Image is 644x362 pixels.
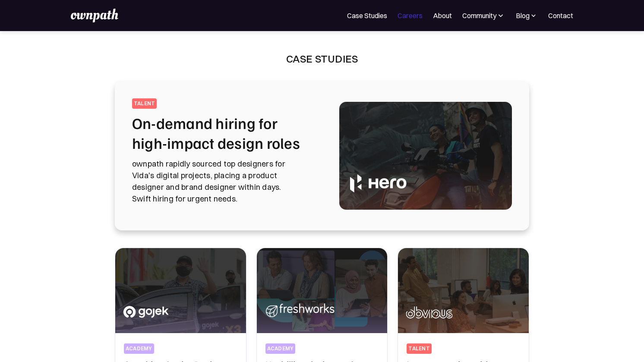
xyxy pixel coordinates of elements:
a: talentOn-demand hiring for high-impact design rolesownpath rapidly sourced top designers for Vida... [132,98,512,213]
div: Blog [515,10,538,21]
div: Academy [267,345,294,352]
a: Case Studies [347,10,387,21]
div: academy [126,345,152,352]
div: talent [134,100,155,107]
img: Upskilling designers for high-impact product success [257,248,388,333]
img: In conversation with Obvious about their hiring experience with ownpath [398,248,529,333]
div: talent [408,345,429,352]
a: Contact [548,10,573,21]
div: Case Studies [286,52,358,66]
div: Community [462,10,496,21]
a: Careers [398,10,423,21]
div: Community [462,10,505,21]
div: Blog [516,10,530,21]
h2: On-demand hiring for high-impact design roles [132,113,319,153]
a: About [433,10,452,21]
img: Coaching Senior Designers to Design Managers [115,248,246,333]
p: ownpath rapidly sourced top designers for Vida's digital projects, placing a product designer and... [132,158,319,205]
